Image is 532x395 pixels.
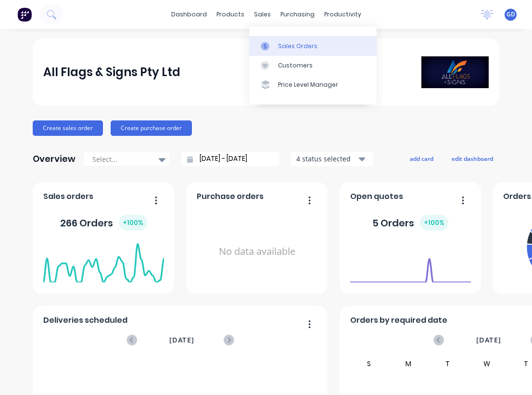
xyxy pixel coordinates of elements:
a: Customers [249,56,377,75]
a: Price Level Manager [249,75,377,94]
img: Factory [17,7,32,22]
div: All Flags & Signs Pty Ltd [43,63,180,82]
a: Sales Orders [249,36,377,55]
div: 266 Orders [60,215,147,231]
span: [DATE] [169,335,194,345]
div: No data available [197,206,317,297]
div: Sales Orders [278,42,317,51]
span: [DATE] [476,335,501,345]
button: edit dashboard [445,152,499,165]
div: S [350,358,389,369]
div: Customers [278,61,313,70]
div: purchasing [276,7,319,22]
div: Price Level Manager [278,80,338,89]
div: W [467,358,507,369]
div: + 100 % [420,215,448,231]
button: add card [404,152,440,165]
div: M [389,358,428,369]
div: products [212,7,249,22]
span: Purchase orders [197,191,264,202]
a: dashboard [166,7,212,22]
div: productivity [319,7,366,22]
span: Sales orders [43,191,93,202]
button: 4 status selected [291,152,373,166]
span: GD [507,10,515,19]
div: 4 status selected [296,154,357,164]
button: Create purchase order [111,120,192,136]
div: 5 Orders [372,215,448,231]
img: All Flags & Signs Pty Ltd [421,56,489,88]
div: sales [249,7,276,22]
span: Open quotes [350,191,403,202]
button: Create sales order [33,120,103,136]
div: Overview [33,149,76,169]
div: T [428,358,468,369]
div: + 100 % [119,215,147,231]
